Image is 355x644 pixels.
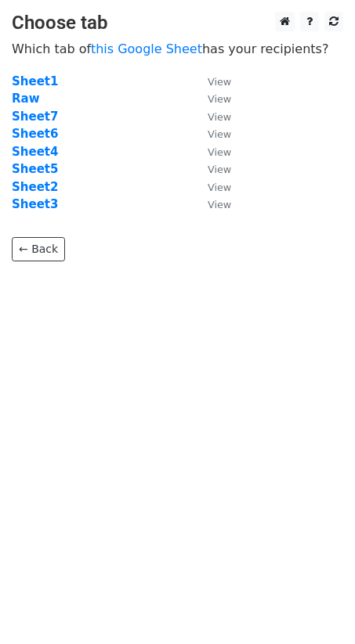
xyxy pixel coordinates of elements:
[208,199,231,210] small: View
[208,164,231,175] small: View
[208,93,231,105] small: View
[192,92,231,106] a: View
[208,128,231,140] small: View
[192,145,231,159] a: View
[192,74,231,88] a: View
[192,180,231,194] a: View
[192,197,231,211] a: View
[91,41,202,56] a: this Google Sheet
[12,92,40,106] a: Raw
[192,110,231,124] a: View
[12,145,58,159] a: Sheet4
[12,110,58,124] a: Sheet7
[12,237,65,261] a: ← Back
[208,182,231,193] small: View
[12,41,343,57] p: Which tab of has your recipients?
[192,162,231,176] a: View
[12,197,58,211] a: Sheet3
[192,127,231,141] a: View
[208,111,231,123] small: View
[12,74,58,88] a: Sheet1
[12,180,58,194] a: Sheet2
[208,146,231,158] small: View
[208,76,231,88] small: View
[12,127,58,141] a: Sheet6
[12,162,58,176] a: Sheet5
[12,12,343,34] h3: Choose tab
